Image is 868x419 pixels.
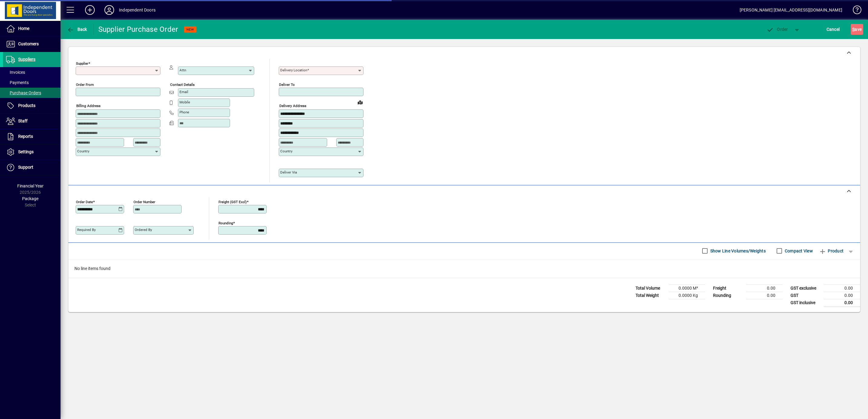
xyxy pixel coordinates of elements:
span: Order [767,27,788,32]
span: NEW [186,28,194,31]
td: Rounding [710,292,746,299]
mat-label: Attn [179,68,186,72]
button: Profile [100,5,119,15]
mat-label: Order from [76,83,94,87]
div: No line items found [68,259,860,278]
td: Total Weight [633,292,669,299]
button: Back [65,24,89,35]
span: Reports [18,134,33,139]
td: 0.00 [746,292,783,299]
a: Home [3,21,61,36]
mat-label: Deliver To [279,83,295,87]
td: GST exclusive [787,284,824,292]
mat-label: Required by [77,228,96,232]
mat-label: Country [280,149,292,153]
div: Independent Doors [119,5,156,15]
td: 0.0000 Kg [669,292,705,299]
span: Products [18,103,35,108]
span: Home [18,26,29,31]
span: Settings [18,149,34,154]
span: Invoices [6,70,25,75]
div: [PERSON_NAME] [EMAIL_ADDRESS][DOMAIN_NAME] [740,5,842,15]
span: Package [22,196,38,201]
mat-label: Phone [179,110,189,114]
span: ave [852,24,862,34]
mat-label: Country [77,149,89,153]
a: Staff [3,114,61,129]
a: Purchase Orders [3,88,61,98]
a: View on map [355,97,365,107]
mat-label: Rounding [219,221,233,225]
mat-label: Email [179,90,188,94]
button: Cancel [825,24,841,35]
td: 0.0000 M³ [669,284,705,292]
span: Back [67,27,87,32]
span: Financial Year [17,184,44,188]
a: Settings [3,145,61,160]
a: Customers [3,37,61,52]
button: Order [764,24,791,35]
label: Compact View [784,248,813,254]
td: 0.00 [824,299,860,307]
label: Show Line Volumes/Weights [709,248,766,254]
td: GST [787,292,824,299]
button: Save [851,24,863,35]
span: Support [18,165,33,170]
td: Total Volume [633,284,669,292]
a: Knowledge Base [848,1,860,21]
mat-label: Delivery Location [280,68,307,72]
a: Payments [3,77,61,88]
span: Purchase Orders [6,90,41,95]
td: 0.00 [824,292,860,299]
mat-label: Order number [133,200,155,204]
td: 0.00 [824,284,860,292]
span: Suppliers [18,57,35,62]
a: Support [3,160,61,175]
span: S [852,27,855,32]
td: 0.00 [746,284,783,292]
div: Supplier Purchase Order [98,24,178,34]
td: Freight [710,284,746,292]
span: Cancel [827,24,840,34]
span: Staff [18,119,28,123]
app-page-header-button: Back [61,24,94,35]
span: Payments [6,80,29,85]
mat-label: Freight (GST excl) [219,200,247,204]
mat-label: Order date [76,200,93,204]
td: GST inclusive [787,299,824,307]
mat-label: Supplier [76,61,88,66]
mat-label: Deliver via [280,170,297,174]
a: Products [3,98,61,113]
mat-label: Mobile [179,100,190,104]
mat-label: Ordered by [135,228,152,232]
a: Invoices [3,67,61,77]
span: Customers [18,41,39,46]
a: Reports [3,129,61,144]
button: Add [80,5,100,15]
